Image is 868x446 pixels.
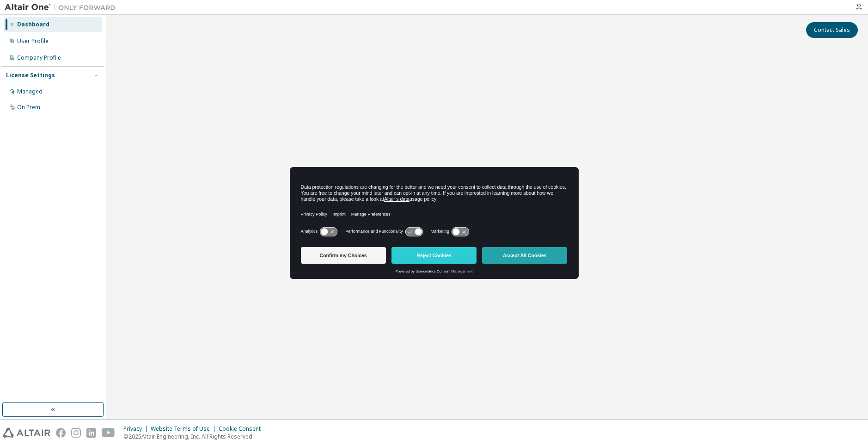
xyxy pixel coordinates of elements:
img: linkedin.svg [86,428,96,438]
div: User Profile [17,37,49,45]
img: youtube.svg [102,428,115,438]
div: Managed [17,88,43,95]
div: Company Profile [17,54,61,62]
div: Dashboard [17,21,49,28]
div: Cookie Consent [219,425,266,433]
img: instagram.svg [71,428,81,438]
img: Altair One [5,3,120,12]
div: Privacy [123,425,151,433]
div: Website Terms of Use [151,425,219,433]
div: License Settings [6,72,55,79]
img: altair_logo.svg [3,428,50,438]
div: On Prem [17,104,40,111]
p: © 2025 Altair Engineering, Inc. All Rights Reserved. [123,433,266,440]
button: Contact Sales [806,22,858,38]
img: facebook.svg [56,428,66,438]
